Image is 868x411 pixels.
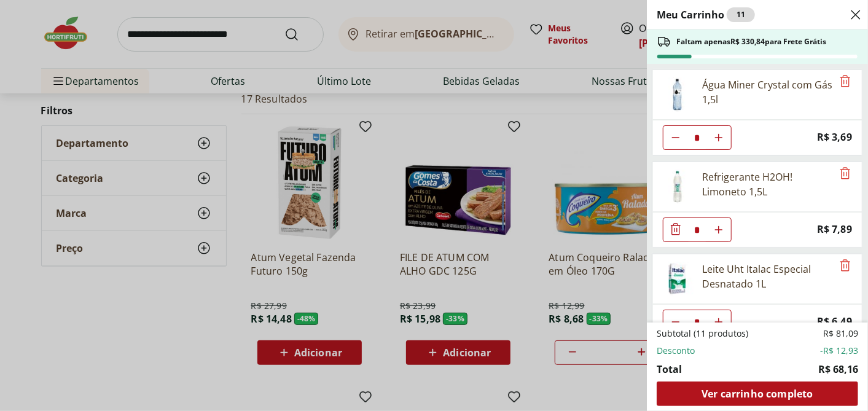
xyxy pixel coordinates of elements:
[706,310,731,334] button: Aumentar Quantidade
[688,218,706,241] input: Quantidade Atual
[676,37,826,47] span: Faltam apenas R$ 330,84 para Frete Grátis
[820,345,858,357] span: -R$ 12,93
[727,7,755,22] div: 11
[838,74,853,89] button: Remove
[663,125,688,150] button: Diminuir Quantidade
[706,125,731,150] button: Aumentar Quantidade
[688,310,706,334] input: Quantidade Atual
[838,166,853,181] button: Remove
[702,389,813,399] span: Ver carrinho completo
[702,170,832,199] div: Refrigerante H2OH! Limoneto 1,5L
[706,217,731,242] button: Aumentar Quantidade
[657,362,682,377] span: Total
[660,170,695,204] img: Principal
[660,77,695,112] img: Principal
[660,262,695,296] img: Principal
[817,129,852,146] span: R$ 3,69
[838,259,853,273] button: Remove
[657,327,748,340] span: Subtotal (11 produtos)
[657,7,755,22] h2: Meu Carrinho
[657,345,695,357] span: Desconto
[817,221,852,238] span: R$ 7,89
[663,310,688,334] button: Diminuir Quantidade
[823,327,858,340] span: R$ 81,09
[702,77,832,107] div: Água Miner Crystal com Gás 1,5l
[702,262,832,291] div: Leite Uht Italac Especial Desnatado 1L
[818,362,858,377] span: R$ 68,16
[657,382,858,406] a: Ver carrinho completo
[663,217,688,242] button: Diminuir Quantidade
[817,313,852,330] span: R$ 6,49
[688,126,706,149] input: Quantidade Atual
